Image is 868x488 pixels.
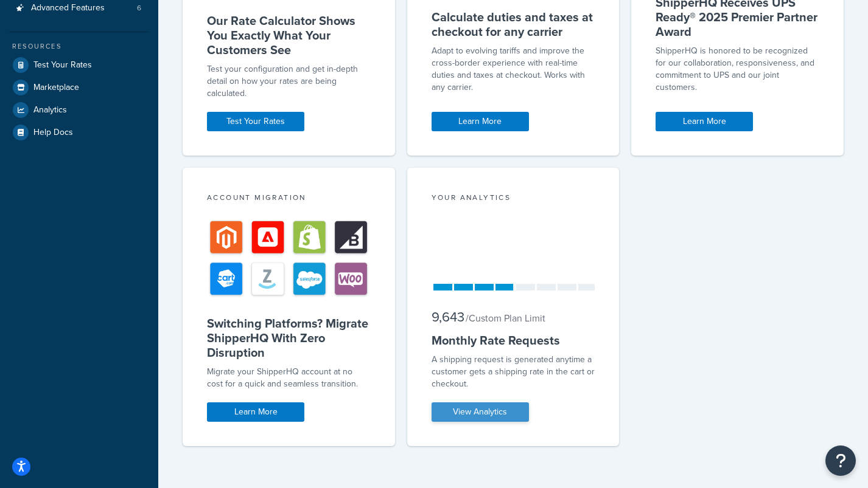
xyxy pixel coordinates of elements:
[432,10,595,39] h5: Calculate duties and taxes at checkout for any carrier
[31,3,105,13] span: Advanced Features
[207,192,371,206] div: Account Migration
[656,45,819,94] p: ShipperHQ is honored to be recognized for our collaboration, responsiveness, and commitment to UP...
[33,128,73,138] span: Help Docs
[33,105,67,115] span: Analytics
[9,77,149,98] a: Marketplace
[137,3,141,13] span: 6
[825,445,856,476] button: Open Resource Center
[33,83,79,93] span: Marketplace
[432,333,595,348] h5: Monthly Rate Requests
[9,54,149,76] a: Test Your Rates
[432,112,529,131] a: Learn More
[432,192,595,206] div: Your Analytics
[432,402,529,422] a: View Analytics
[9,41,149,52] div: Resources
[432,307,464,327] span: 9,643
[207,13,371,57] h5: Our Rate Calculator Shows You Exactly What Your Customers See
[207,402,304,422] a: Learn More
[207,316,371,360] h5: Switching Platforms? Migrate ShipperHQ With Zero Disruption
[432,45,595,94] p: Adapt to evolving tariffs and improve the cross-border experience with real-time duties and taxes...
[9,122,149,143] a: Help Docs
[466,311,545,325] small: / Custom Plan Limit
[207,366,371,390] div: Migrate your ShipperHQ account at no cost for a quick and seamless transition.
[207,112,304,131] a: Test Your Rates
[33,60,92,70] span: Test Your Rates
[432,354,595,390] div: A shipping request is generated anytime a customer gets a shipping rate in the cart or checkout.
[9,99,149,121] a: Analytics
[656,112,753,131] a: Learn More
[207,63,371,100] div: Test your configuration and get in-depth detail on how your rates are being calculated.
